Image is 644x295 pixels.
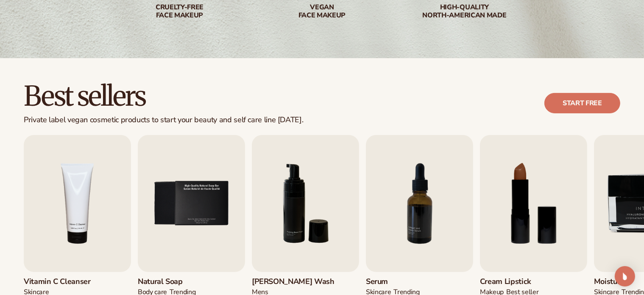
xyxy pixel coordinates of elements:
[544,93,620,113] a: Start free
[138,277,196,287] h3: Natural Soap
[24,82,303,110] h2: Best sellers
[366,277,420,287] h3: Serum
[615,266,635,287] div: Open Intercom Messenger
[252,277,335,287] h3: [PERSON_NAME] Wash
[24,115,303,125] div: Private label vegan cosmetic products to start your beauty and self care line [DATE].
[480,277,539,287] h3: Cream Lipstick
[24,277,91,287] h3: Vitamin C Cleanser
[125,3,234,20] div: Cruelty-free face makeup
[410,3,519,20] div: High-quality North-american made
[268,3,376,20] div: Vegan face makeup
